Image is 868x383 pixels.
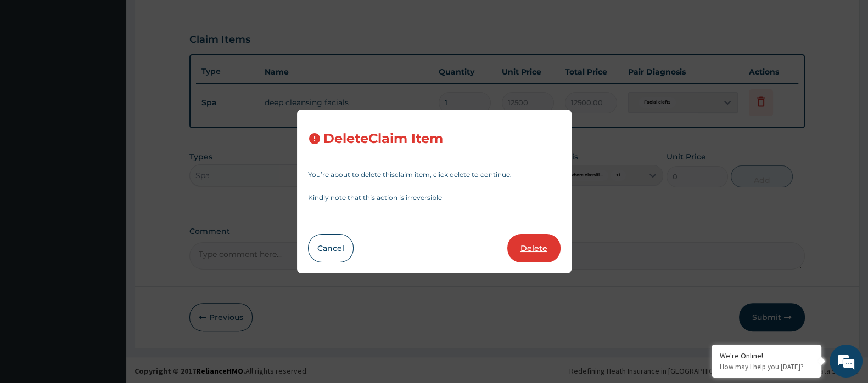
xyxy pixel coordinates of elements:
[308,234,354,262] button: Cancel
[308,195,561,201] p: Kindly note that this action is irreversible
[64,119,152,230] span: We're online!
[57,61,184,76] div: Chat with us now
[180,5,206,32] div: Minimize live chat window
[720,362,813,371] p: How may I help you today?
[720,351,813,361] div: We're Online!
[5,261,209,300] textarea: Type your message and hit 'Enter'
[20,55,44,82] img: d_794563401_company_1708531726252_794563401
[507,234,561,262] button: Delete
[308,172,561,178] p: You’re about to delete this claim item , click delete to continue.
[323,132,443,146] h3: Delete Claim Item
